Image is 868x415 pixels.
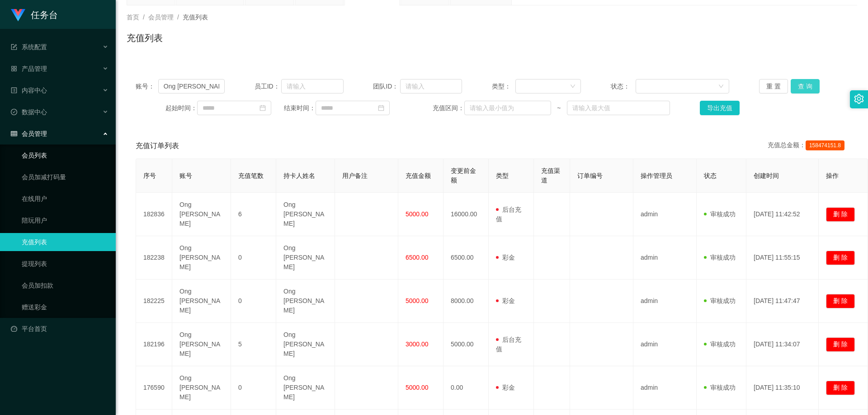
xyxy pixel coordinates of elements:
i: 图标: form [11,44,17,50]
span: ~ [551,103,566,113]
span: 审核成功 [704,384,736,391]
span: 账号 [179,172,192,179]
td: 182836 [136,193,172,236]
td: Ong [PERSON_NAME] [276,236,335,280]
span: 首页 [127,14,139,21]
span: 158474151.8 [806,140,844,150]
span: 状态： [611,82,636,91]
span: 起始时间： [165,103,197,113]
div: 充值总金额： [768,140,848,151]
a: 在线用户 [22,190,108,208]
span: 状态 [704,172,717,179]
td: Ong [PERSON_NAME] [172,323,231,366]
span: 会员管理 [148,14,174,21]
input: 请输入最大值 [567,101,670,115]
td: 0 [231,366,276,410]
td: admin [633,280,697,323]
span: 充值渠道 [541,167,560,184]
td: Ong [PERSON_NAME] [172,280,231,323]
span: 3000.00 [406,340,429,348]
i: 图标: profile [11,87,17,93]
button: 删 除 [826,251,855,265]
td: 182225 [136,280,172,323]
span: 后台充值 [496,336,521,353]
span: 充值区间： [433,103,464,113]
span: 充值订单列表 [136,140,179,151]
td: Ong [PERSON_NAME] [172,193,231,236]
a: 图标: dashboard平台首页 [11,320,108,338]
span: 数据中心 [11,108,47,116]
span: 充值列表 [183,14,208,21]
i: 图标: check-circle-o [11,109,17,115]
span: 操作管理员 [641,172,672,179]
td: Ong [PERSON_NAME] [276,366,335,410]
td: 0.00 [443,366,489,410]
td: 8000.00 [443,280,489,323]
td: 0 [231,236,276,280]
i: 图标: calendar [378,105,384,111]
span: 彩金 [496,254,515,261]
span: 类型： [492,82,515,91]
button: 删 除 [826,381,855,395]
td: [DATE] 11:34:07 [746,323,819,366]
span: 账号： [136,82,158,91]
button: 导出充值 [700,101,740,115]
a: 充值列表 [22,233,108,251]
i: 图标: down [718,84,724,90]
td: admin [633,193,697,236]
a: 任务台 [11,11,58,18]
td: Ong [PERSON_NAME] [276,280,335,323]
td: [DATE] 11:42:52 [746,193,819,236]
td: 0 [231,280,276,323]
td: admin [633,366,697,410]
td: 16000.00 [443,193,489,236]
span: 5000.00 [406,384,429,391]
a: 提现列表 [22,255,108,273]
td: 182196 [136,323,172,366]
input: 请输入最小值为 [464,101,551,115]
span: 变更前金额 [451,167,476,184]
span: 操作 [826,172,839,179]
button: 查 询 [791,79,820,93]
input: 请输入 [400,79,462,93]
span: 彩金 [496,297,515,304]
i: 图标: appstore-o [11,65,17,72]
span: 5000.00 [406,297,429,304]
td: admin [633,236,697,280]
i: 图标: down [570,84,576,90]
td: 6 [231,193,276,236]
span: 彩金 [496,384,515,391]
td: Ong [PERSON_NAME] [172,236,231,280]
span: 订单编号 [577,172,603,179]
span: 会员管理 [11,130,47,137]
span: 后台充值 [496,206,521,223]
span: 类型 [496,172,509,179]
span: 审核成功 [704,340,736,348]
span: 系统配置 [11,43,47,51]
a: 会员加扣款 [22,276,108,294]
a: 陪玩用户 [22,211,108,229]
td: [DATE] 11:47:47 [746,280,819,323]
td: 182238 [136,236,172,280]
i: 图标: table [11,131,17,137]
td: admin [633,323,697,366]
td: Ong [PERSON_NAME] [276,323,335,366]
a: 赠送彩金 [22,298,108,316]
img: logo.9652507e.png [11,9,25,22]
td: [DATE] 11:35:10 [746,366,819,410]
input: 请输入 [158,79,225,93]
span: 审核成功 [704,210,736,218]
td: 176590 [136,366,172,410]
button: 删 除 [826,207,855,222]
button: 删 除 [826,294,855,308]
td: 6500.00 [443,236,489,280]
span: 充值金额 [406,172,431,179]
td: 5 [231,323,276,366]
h1: 任务台 [31,0,58,29]
span: 充值笔数 [238,172,264,179]
span: 结束时间： [284,103,316,113]
span: 创建时间 [754,172,779,179]
i: 图标: setting [854,94,864,104]
a: 会员加减打码量 [22,168,108,186]
span: 内容中心 [11,87,47,94]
